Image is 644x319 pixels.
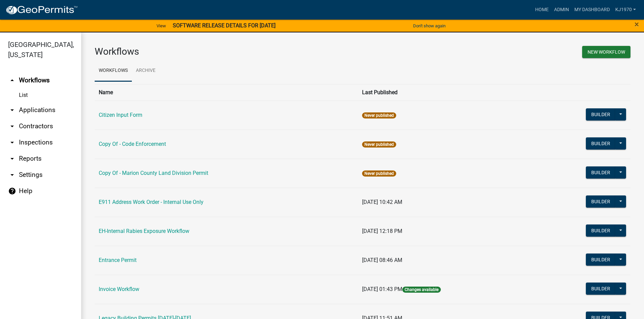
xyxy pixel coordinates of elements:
[635,20,639,29] span: ×
[582,46,630,58] button: New Workflow
[586,108,616,121] button: Builder
[410,20,448,31] button: Don't show again
[132,60,160,82] a: Archive
[8,187,16,195] i: help
[8,171,16,179] i: arrow_drop_down
[402,287,441,293] span: Changes available
[154,20,169,31] a: View
[99,199,204,205] a: E911 Address Work Order - Internal Use Only
[362,141,396,148] span: Never published
[8,106,16,114] i: arrow_drop_down
[586,137,616,150] button: Builder
[8,122,16,130] i: arrow_drop_down
[532,3,551,16] a: Home
[99,228,189,234] a: EH-Internal Rabies Exposure Workflow
[99,170,208,176] a: Copy Of - Marion County Land Division Permit
[99,257,137,263] a: Entrance Permit
[613,3,639,16] a: kj1970
[586,195,616,208] button: Builder
[358,84,532,101] th: Last Published
[8,138,16,147] i: arrow_drop_down
[95,60,132,82] a: Workflows
[362,199,402,205] span: [DATE] 10:42 AM
[586,254,616,266] button: Builder
[586,224,616,237] button: Builder
[173,22,276,29] strong: SOFTWARE RELEASE DETAILS FOR [DATE]
[362,112,396,118] span: Never published
[362,228,402,234] span: [DATE] 12:18 PM
[362,257,402,263] span: [DATE] 08:46 AM
[99,286,139,292] a: Invoice Workflow
[586,166,616,179] button: Builder
[99,141,166,147] a: Copy Of - Code Enforcement
[8,76,16,84] i: arrow_drop_up
[362,170,396,177] span: Never published
[362,286,402,292] span: [DATE] 01:43 PM
[572,3,613,16] a: My Dashboard
[95,84,358,101] th: Name
[8,155,16,163] i: arrow_drop_down
[99,112,142,118] a: Citizen Input Form
[586,283,616,295] button: Builder
[95,46,358,57] h3: Workflows
[635,20,639,28] button: Close
[551,3,572,16] a: Admin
